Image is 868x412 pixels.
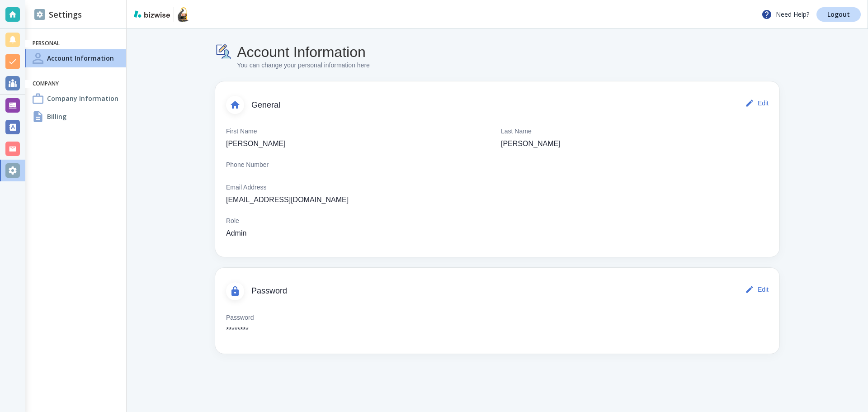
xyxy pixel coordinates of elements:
[226,183,266,193] p: Email Address
[226,194,349,205] p: [EMAIL_ADDRESS][DOMAIN_NAME]
[33,40,119,47] h6: Personal
[34,9,82,21] h2: Settings
[178,7,189,22] img: It’s a Lock
[827,11,850,18] p: Logout
[237,61,370,71] p: You can change your personal information here
[251,100,743,110] span: General
[25,90,126,108] a: Company InformationCompany Information
[501,138,561,149] p: [PERSON_NAME]
[226,160,269,170] p: Phone Number
[47,53,114,63] h4: Account Information
[816,7,861,22] a: Logout
[47,112,66,121] h4: Billing
[226,127,257,137] p: First Name
[25,108,126,126] a: BillingBilling
[226,228,246,239] p: Admin
[134,10,170,18] img: bizwise
[25,49,126,67] a: Account InformationAccount Information
[743,280,772,298] button: Edit
[226,313,254,323] p: Password
[34,9,45,20] img: DashboardSidebarSettings.svg
[743,94,772,112] button: Edit
[251,286,743,296] span: Password
[33,80,119,88] h6: Company
[761,9,809,20] p: Need Help?
[226,138,286,149] p: [PERSON_NAME]
[215,43,233,61] img: Account Information
[47,94,118,103] h4: Company Information
[501,127,532,137] p: Last Name
[226,216,239,226] p: Role
[237,43,370,61] h4: Account Information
